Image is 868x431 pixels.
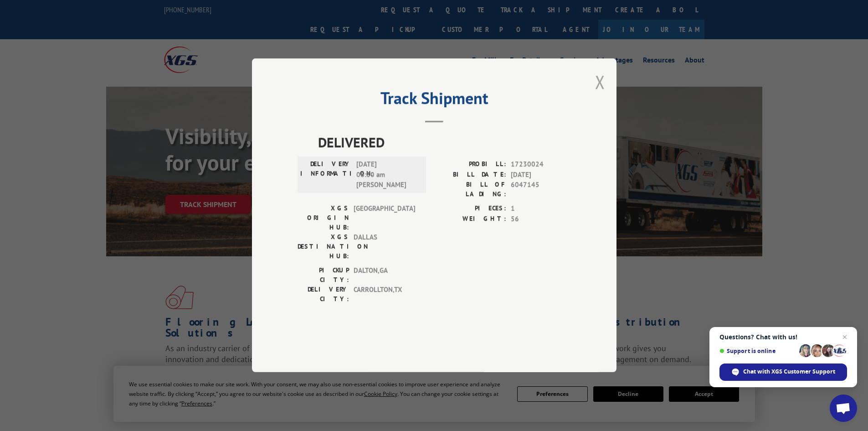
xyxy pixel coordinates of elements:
[830,395,857,422] div: Open chat
[719,348,796,354] span: Support is online
[356,160,418,191] span: [DATE] 06:30 am [PERSON_NAME]
[298,266,349,285] label: PICKUP CITY:
[298,285,349,304] label: DELIVERY CITY:
[511,214,571,224] span: 56
[298,204,349,233] label: XGS ORIGIN HUB:
[318,132,571,153] span: DELIVERED
[434,160,506,170] label: PROBILL:
[298,233,349,261] label: XGS DESTINATION HUB:
[743,368,835,376] span: Chat with XGS Customer Support
[839,332,850,343] span: Close chat
[511,180,571,199] span: 6047145
[354,285,415,304] span: CARROLLTON , TX
[595,70,605,94] button: Close modal
[354,204,415,233] span: [GEOGRAPHIC_DATA]
[298,92,571,109] h2: Track Shipment
[719,363,847,381] div: Chat with XGS Customer Support
[354,266,415,285] span: DALTON , GA
[300,160,352,191] label: DELIVERY INFORMATION:
[434,204,506,214] label: PIECES:
[434,180,506,199] label: BILL OF LADING:
[434,170,506,180] label: BILL DATE:
[511,204,571,214] span: 1
[354,233,415,261] span: DALLAS
[434,214,506,224] label: WEIGHT:
[511,170,571,180] span: [DATE]
[719,333,847,341] span: Questions? Chat with us!
[511,160,571,170] span: 17230024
